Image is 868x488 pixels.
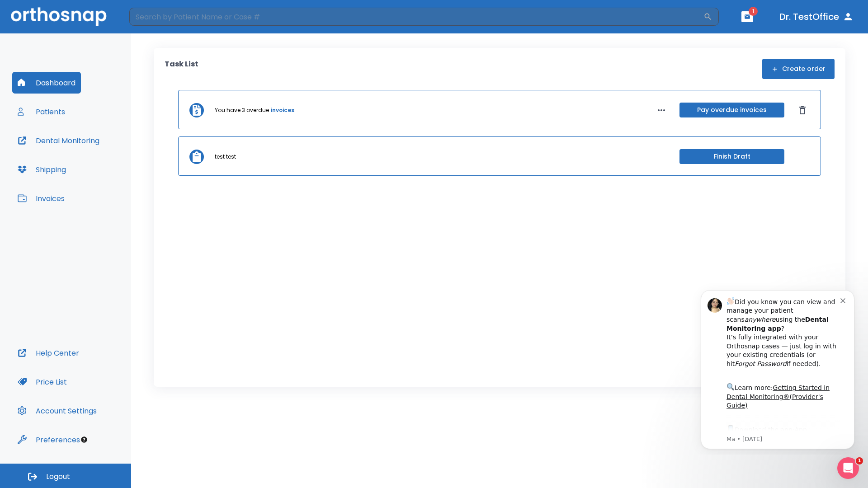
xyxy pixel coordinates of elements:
[12,400,102,422] button: Account Settings
[795,103,810,117] button: Dismiss
[12,429,85,450] button: Preferences
[687,282,868,455] iframe: Intercom notifications message
[12,159,71,180] button: Shipping
[129,8,703,26] input: Search by Patient Name or Case #
[12,342,85,364] button: Help Center
[11,7,107,26] img: Orthosnap
[762,59,835,79] button: Create order
[46,472,70,482] span: Logout
[12,130,105,151] button: Dental Monitoring
[215,106,269,114] p: You have 3 overdue
[12,371,72,393] button: Price List
[776,9,857,25] button: Dr. TestOffice
[12,101,71,122] button: Patients
[837,457,859,479] iframe: Intercom live chat
[80,436,88,444] div: Tooltip anchor
[12,188,70,209] button: Invoices
[856,457,863,465] span: 1
[39,153,153,161] p: Message from Ma, sent 7w ago
[165,59,198,79] p: Task List
[12,72,81,94] button: Dashboard
[153,14,160,21] button: Dismiss notification
[271,106,294,114] a: invoices
[679,149,784,164] button: Finish Draft
[39,144,120,160] a: App Store
[679,103,784,117] button: Pay overdue invoices
[215,153,236,161] p: test test
[749,7,758,16] span: 1
[39,142,153,188] div: Download the app: | ​ Let us know if you need help getting started!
